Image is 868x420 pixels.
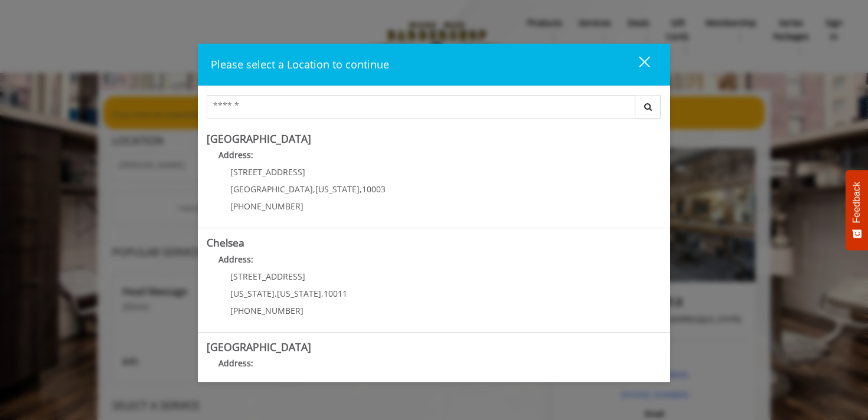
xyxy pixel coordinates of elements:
span: , [321,288,324,299]
span: Please select a Location to continue [211,57,389,71]
b: [GEOGRAPHIC_DATA] [207,132,311,146]
b: Address: [218,254,253,265]
div: Center Select [207,95,661,124]
input: Search Center [207,95,635,119]
span: [STREET_ADDRESS] [230,271,305,282]
b: Address: [218,357,253,369]
span: 10003 [362,183,386,195]
b: [GEOGRAPHIC_DATA] [207,340,311,354]
span: [GEOGRAPHIC_DATA] [230,183,313,195]
i: Search button [641,103,655,111]
span: , [275,288,277,299]
b: Address: [218,149,253,160]
span: [US_STATE] [315,183,360,195]
span: , [360,183,362,195]
span: [PHONE_NUMBER] [230,305,304,316]
div: close dialog [625,55,649,73]
span: , [313,183,315,195]
span: [PHONE_NUMBER] [230,201,304,212]
button: close dialog [617,52,657,77]
span: [STREET_ADDRESS] [230,166,305,178]
span: [US_STATE] [230,288,275,299]
span: 10011 [324,288,347,299]
button: Feedback - Show survey [846,170,868,250]
span: [US_STATE] [277,288,321,299]
span: Feedback [851,182,862,223]
b: Chelsea [207,235,244,250]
